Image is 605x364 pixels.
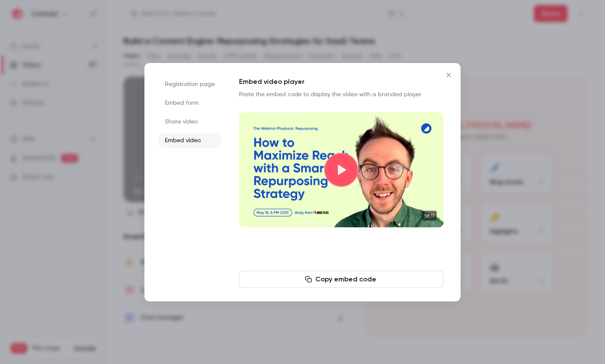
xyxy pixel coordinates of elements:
button: Copy embed code [239,271,444,288]
li: Share video [158,114,222,129]
h1: Embed video player [239,77,444,87]
button: Close [440,66,457,83]
section: Cover [239,112,444,227]
li: Embed form [158,95,222,111]
li: Registration page [158,77,222,92]
button: Play video [324,153,358,187]
time: 58:11 [422,211,437,221]
p: Paste the embed code to display the video with a branded player [239,90,444,99]
li: Embed video [158,133,222,148]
